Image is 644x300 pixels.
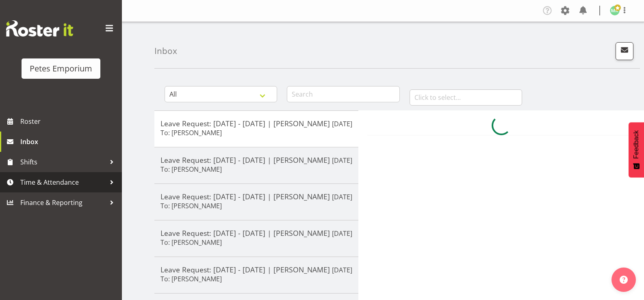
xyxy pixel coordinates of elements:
[332,192,352,202] p: [DATE]
[160,229,352,237] h5: Leave Request: [DATE] - [DATE] | [PERSON_NAME]
[160,155,352,164] h5: Leave Request: [DATE] - [DATE] | [PERSON_NAME]
[154,46,177,56] h4: Inbox
[160,129,222,137] h6: To: [PERSON_NAME]
[332,265,352,275] p: [DATE]
[332,119,352,129] p: [DATE]
[160,275,222,283] h6: To: [PERSON_NAME]
[332,229,352,238] p: [DATE]
[160,192,352,201] h5: Leave Request: [DATE] - [DATE] | [PERSON_NAME]
[20,115,118,127] span: Roster
[30,63,92,75] div: Petes Emporium
[410,89,522,106] input: Click to select...
[20,136,118,148] span: Inbox
[629,122,644,177] button: Feedback - Show survey
[160,119,352,128] h5: Leave Request: [DATE] - [DATE] | [PERSON_NAME]
[160,238,222,246] h6: To: [PERSON_NAME]
[620,276,628,284] img: help-xxl-2.png
[160,202,222,210] h6: To: [PERSON_NAME]
[20,196,106,209] span: Finance & Reporting
[287,86,399,102] input: Search
[633,130,640,159] span: Feedback
[6,20,73,37] img: Rosterit website logo
[610,6,620,15] img: melanie-richardson713.jpg
[160,265,352,274] h5: Leave Request: [DATE] - [DATE] | [PERSON_NAME]
[332,155,352,165] p: [DATE]
[20,176,106,188] span: Time & Attendance
[20,156,106,168] span: Shifts
[160,165,222,173] h6: To: [PERSON_NAME]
